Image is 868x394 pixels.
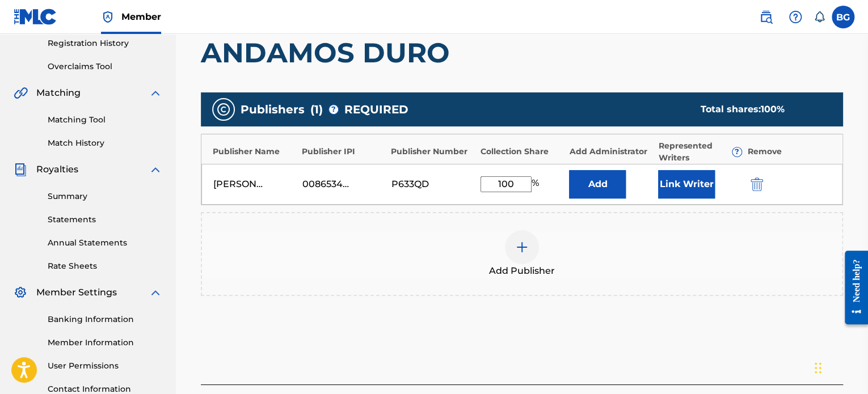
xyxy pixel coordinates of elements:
div: Add Administrator [570,146,653,158]
a: Match History [48,137,162,149]
a: Registration History [48,37,162,49]
img: Matching [14,86,28,100]
span: Add Publisher [489,264,555,278]
div: User Menu [832,6,854,28]
iframe: Resource Center [836,242,868,333]
span: Matching [36,86,81,100]
span: Publishers [241,101,305,118]
img: expand [149,86,162,100]
div: Publisher IPI [302,146,385,158]
img: add [515,240,529,254]
span: ? [329,105,338,114]
div: Publisher Name [213,146,296,158]
h1: ANDAMOS DURO [201,36,843,70]
span: ? [732,147,741,156]
div: Total shares: [701,103,820,116]
img: expand [149,163,162,176]
img: Top Rightsholder [101,10,115,24]
span: Member Settings [36,286,117,299]
a: Summary [48,190,162,202]
div: Collection Share [480,146,563,158]
div: Represented Writers [659,140,742,164]
span: % [532,176,542,192]
a: User Permissions [48,360,162,372]
a: Public Search [755,6,777,28]
iframe: Chat Widget [811,340,868,394]
div: Widget de chat [811,340,868,394]
img: publishers [217,103,230,116]
a: Member Information [48,337,162,349]
a: Rate Sheets [48,260,162,272]
span: REQUIRED [344,101,408,118]
a: Annual Statements [48,237,162,249]
span: Member [121,10,161,23]
img: help [789,10,802,24]
span: 100 % [761,104,785,115]
img: MLC Logo [14,9,57,25]
div: Help [784,6,807,28]
span: ( 1 ) [310,101,323,118]
a: Statements [48,214,162,226]
img: 12a2ab48e56ec057fbd8.svg [751,177,763,191]
span: Royalties [36,163,78,176]
button: Link Writer [658,170,715,198]
div: Remove [748,146,831,158]
img: search [759,10,773,24]
a: Matching Tool [48,114,162,126]
div: Notifications [814,11,825,23]
img: expand [149,286,162,299]
a: Banking Information [48,313,162,325]
div: Publisher Number [391,146,474,158]
button: Add [569,170,626,198]
img: Royalties [14,163,27,176]
a: Overclaims Tool [48,61,162,73]
img: Member Settings [14,286,27,299]
div: Arrastrar [815,351,821,385]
